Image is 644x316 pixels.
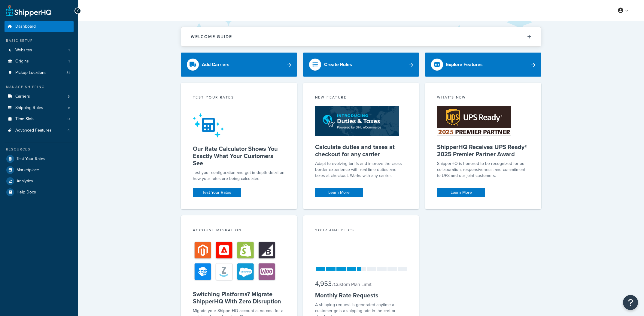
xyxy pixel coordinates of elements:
li: Origins [5,56,74,67]
a: Learn More [315,188,363,197]
a: Test Your Rates [193,188,241,197]
div: Add Carriers [202,60,229,69]
li: Websites [5,45,74,56]
li: Pickup Locations [5,67,74,78]
button: Welcome Guide [181,27,541,46]
a: Advanced Features4 [5,125,74,136]
div: Test your configuration and get in-depth detail on how your rates are being calculated. [193,170,285,182]
span: Advanced Features [15,128,52,133]
span: Help Docs [17,190,36,195]
div: Resources [5,147,74,152]
a: Add Carriers [181,53,297,77]
span: 1 [68,48,70,53]
h2: Welcome Guide [191,35,232,39]
span: 4,953 [315,279,332,289]
h5: Our Rate Calculator Shows You Exactly What Your Customers See [193,145,285,167]
button: Open Resource Center [623,295,638,310]
a: Websites1 [5,45,74,56]
h5: ShipperHQ Receives UPS Ready® 2025 Premier Partner Award [437,143,529,158]
div: Manage Shipping [5,84,74,90]
h5: Monthly Rate Requests [315,292,407,299]
a: Test Your Rates [5,153,74,164]
span: 51 [66,70,70,75]
li: Advanced Features [5,125,74,136]
li: Time Slots [5,114,74,125]
span: Carriers [15,94,30,99]
span: Origins [15,59,29,64]
span: 0 [68,117,70,122]
h5: Switching Platforms? Migrate ShipperHQ With Zero Disruption [193,290,285,305]
a: Pickup Locations51 [5,67,74,78]
span: Marketplace [17,168,39,173]
h5: Calculate duties and taxes at checkout for any carrier [315,143,407,158]
span: Time Slots [15,117,35,122]
span: Pickup Locations [15,70,47,75]
div: Test your rates [193,95,285,102]
div: Basic Setup [5,38,74,43]
span: Analytics [17,179,33,184]
span: Websites [15,48,32,53]
a: Time Slots0 [5,114,74,125]
a: Dashboard [5,21,74,32]
span: Dashboard [15,24,36,29]
div: Explore Features [446,60,483,69]
div: Account Migration [193,227,285,234]
span: 4 [68,128,70,133]
div: Create Rules [324,60,352,69]
a: Explore Features [425,53,541,77]
p: Adapt to evolving tariffs and improve the cross-border experience with real-time duties and taxes... [315,161,407,179]
a: Marketplace [5,165,74,175]
p: ShipperHQ is honored to be recognized for our collaboration, responsiveness, and commitment to UP... [437,161,529,179]
span: 5 [68,94,70,99]
a: Origins1 [5,56,74,67]
small: / Custom Plan Limit [332,281,372,288]
li: Carriers [5,91,74,102]
a: Create Rules [303,53,419,77]
div: New Feature [315,95,407,102]
a: Learn More [437,188,485,197]
a: Carriers5 [5,91,74,102]
a: Help Docs [5,187,74,198]
div: Your Analytics [315,227,407,234]
span: Shipping Rules [15,105,43,111]
div: What's New [437,95,529,102]
span: Test Your Rates [17,156,45,162]
span: 1 [68,59,70,64]
a: Shipping Rules [5,102,74,114]
a: Analytics [5,176,74,187]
